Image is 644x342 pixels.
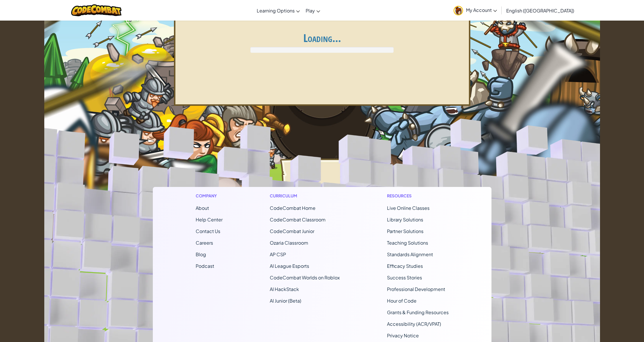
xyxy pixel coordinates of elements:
a: CodeCombat Classroom [270,217,326,223]
span: Learning Options [257,8,295,14]
span: Play [306,8,315,14]
h1: Company [196,193,223,199]
a: Partner Solutions [387,228,423,234]
a: AI League Esports [270,263,309,269]
a: Success Stories [387,274,422,281]
a: Professional Development [387,286,445,292]
a: Library Solutions [387,217,423,223]
a: Accessibility (ACR/VPAT) [387,321,441,327]
a: AI Junior (Beta) [270,298,301,304]
a: Hour of Code [387,298,417,304]
a: CodeCombat Worlds on Roblox [270,274,340,281]
a: Teaching Solutions [387,240,428,246]
span: Contact Us [196,228,220,234]
img: avatar [454,6,463,15]
a: Learning Options [254,3,303,18]
span: My Account [466,7,497,13]
a: English ([GEOGRAPHIC_DATA]) [503,3,577,18]
a: My Account [451,1,500,19]
h1: Resources [387,193,449,199]
a: Help Center [196,217,223,223]
img: CodeCombat logo [71,4,122,16]
a: Efficacy Studies [387,263,423,269]
a: Standards Alignment [387,251,433,257]
a: About [196,205,209,211]
a: CodeCombat Junior [270,228,314,234]
a: Blog [196,251,206,257]
span: English ([GEOGRAPHIC_DATA]) [506,8,574,14]
h1: Curriculum [270,193,340,199]
a: Live Online Classes [387,205,430,211]
a: Grants & Funding Resources [387,309,449,315]
a: Careers [196,240,213,246]
a: Ozaria Classroom [270,240,308,246]
a: AI HackStack [270,286,299,292]
a: Play [303,3,323,18]
h1: Loading... [179,32,465,44]
a: AP CSP [270,251,286,257]
span: CodeCombat Home [270,205,315,211]
a: Privacy Notice [387,332,419,339]
a: Podcast [196,263,214,269]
